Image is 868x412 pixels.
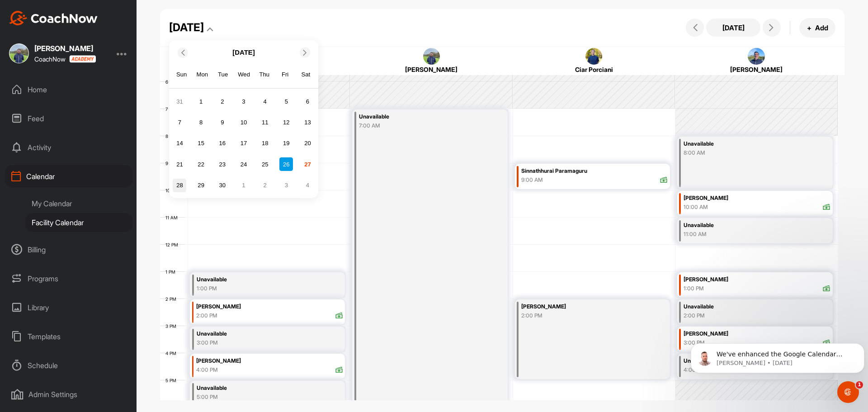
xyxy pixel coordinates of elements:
[748,48,765,65] img: square_909ed3242d261a915dd01046af216775.jpg
[160,79,186,85] div: 6 AM
[684,339,705,347] div: 3:00 PM
[194,137,208,150] div: Choose Monday, September 15th, 2025
[423,48,440,65] img: square_e7f01a7cdd3d5cba7fa3832a10add056.jpg
[258,95,272,109] div: Choose Thursday, September 4th, 2025
[173,116,186,129] div: Choose Sunday, September 7th, 2025
[359,122,480,130] div: 7:00 AM
[5,165,132,188] div: Calendar
[196,366,218,374] div: 4:00 PM
[5,267,132,290] div: Programs
[706,19,760,37] button: [DATE]
[197,383,317,393] div: Unavailable
[25,194,132,213] div: My Calendar
[160,350,185,356] div: 4 PM
[301,116,315,129] div: Choose Saturday, September 13th, 2025
[807,23,811,33] span: +
[684,275,830,285] div: [PERSON_NAME]
[160,323,185,329] div: 3 PM
[238,69,250,81] div: Wed
[237,95,250,109] div: Choose Wednesday, September 3rd, 2025
[216,179,229,192] div: Choose Tuesday, September 30th, 2025
[29,26,164,123] span: We've enhanced the Google Calendar integration for a more seamless experience. If you haven't lin...
[5,78,132,101] div: Home
[526,65,661,74] div: Ciar Porciani
[684,230,805,238] div: 11:00 AM
[197,69,208,81] div: Mon
[5,296,132,319] div: Library
[160,215,187,220] div: 11 AM
[5,354,132,377] div: Schedule
[258,137,272,150] div: Choose Thursday, September 18th, 2025
[216,95,229,109] div: Choose Tuesday, September 2nd, 2025
[5,383,132,406] div: Admin Settings
[684,284,704,293] div: 1:00 PM
[196,312,217,320] div: 2:00 PM
[216,157,229,171] div: Choose Tuesday, September 23rd, 2025
[169,19,204,36] div: [DATE]
[160,378,185,383] div: 5 PM
[684,220,805,231] div: Unavailable
[301,95,315,109] div: Choose Saturday, September 6th, 2025
[521,176,543,184] div: 9:00 AM
[34,55,96,63] div: CoachNow
[9,11,98,25] img: CoachNow
[217,69,229,81] div: Tue
[29,35,166,43] p: Message from Alex, sent 1d ago
[197,329,317,339] div: Unavailable
[237,116,250,129] div: Choose Wednesday, September 10th, 2025
[237,137,250,150] div: Choose Wednesday, September 17th, 2025
[521,312,642,320] div: 2:00 PM
[684,139,805,149] div: Unavailable
[258,116,272,129] div: Choose Thursday, September 11th, 2025
[364,65,499,74] div: [PERSON_NAME]
[684,329,830,339] div: [PERSON_NAME]
[173,137,186,150] div: Choose Sunday, September 14th, 2025
[521,302,642,312] div: [PERSON_NAME]
[160,188,188,193] div: 10 AM
[194,95,208,109] div: Choose Monday, September 1st, 2025
[689,65,824,74] div: [PERSON_NAME]
[173,179,186,192] div: Choose Sunday, September 28th, 2025
[69,55,96,63] img: CoachNow acadmey
[5,238,132,261] div: Billing
[196,356,343,366] div: [PERSON_NAME]
[279,179,293,192] div: Choose Friday, October 3rd, 2025
[34,45,96,52] div: [PERSON_NAME]
[684,149,805,157] div: 8:00 AM
[521,166,668,176] div: Sinnathhurai Paramaguru
[279,157,293,171] div: Choose Friday, September 26th, 2025
[279,137,293,150] div: Choose Friday, September 19th, 2025
[258,179,272,192] div: Choose Thursday, October 2nd, 2025
[197,275,317,285] div: Unavailable
[196,302,343,312] div: [PERSON_NAME]
[194,179,208,192] div: Choose Monday, September 29th, 2025
[684,193,830,204] div: [PERSON_NAME]
[5,136,132,159] div: Activity
[359,112,480,122] div: Unavailable
[9,43,29,63] img: square_e7f01a7cdd3d5cba7fa3832a10add056.jpg
[232,47,255,58] p: [DATE]
[258,157,272,171] div: Choose Thursday, September 25th, 2025
[160,269,184,275] div: 1 PM
[160,133,186,139] div: 8 AM
[279,95,293,109] div: Choose Friday, September 5th, 2025
[856,381,863,388] span: 1
[585,48,603,65] img: square_b4d54992daa58f12b60bc3814c733fd4.jpg
[176,69,188,81] div: Sun
[25,213,132,232] div: Facility Calendar
[301,179,315,192] div: Choose Saturday, October 4th, 2025
[684,203,708,211] div: 10:00 AM
[300,69,312,81] div: Sat
[301,137,315,150] div: Choose Saturday, September 20th, 2025
[799,18,835,38] button: +Add
[172,94,316,193] div: month 2025-09
[173,95,186,109] div: Choose Sunday, August 31st, 2025
[197,339,317,347] div: 3:00 PM
[301,157,315,171] div: Choose Saturday, September 27th, 2025
[259,69,270,81] div: Thu
[5,107,132,130] div: Feed
[684,356,805,366] div: Unavailable
[160,242,187,247] div: 12 PM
